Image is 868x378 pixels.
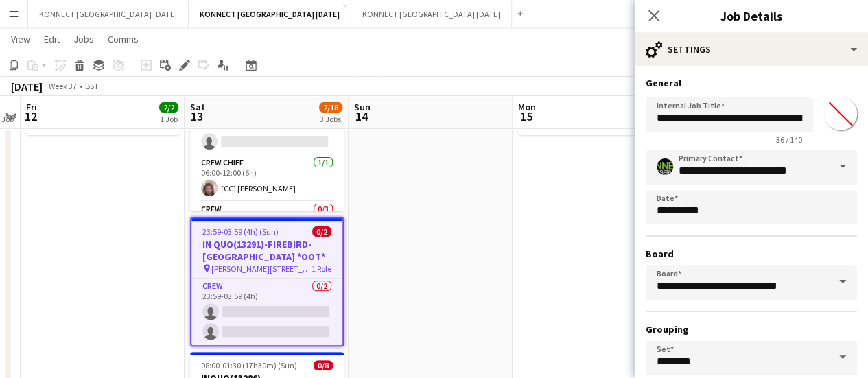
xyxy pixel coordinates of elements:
[646,248,857,260] h3: Board
[352,108,371,124] span: 14
[191,279,342,345] app-card-role: Crew0/223:59-03:59 (4h)
[518,101,536,113] span: Mon
[45,81,80,91] span: Week 37
[73,33,94,45] span: Jobs
[516,108,536,124] span: 15
[646,323,857,335] h3: Grouping
[68,30,99,48] a: Jobs
[190,202,344,288] app-card-role: Crew0/3
[312,226,331,237] span: 0/2
[160,114,178,124] div: 1 Job
[211,263,312,274] span: [PERSON_NAME][STREET_ADDRESS]-
[190,101,205,113] span: Sat
[188,108,205,124] span: 13
[159,102,178,113] span: 2/2
[38,30,65,48] a: Edit
[354,101,371,113] span: Sun
[190,155,344,202] app-card-role: Crew Chief1/106:00-12:00 (6h)[CC] [PERSON_NAME]
[11,33,30,45] span: View
[11,80,43,93] div: [DATE]
[201,360,297,370] span: 08:00-01:30 (17h30m) (Sun)
[314,360,333,370] span: 0/8
[351,1,512,27] button: KONNECT [GEOGRAPHIC_DATA] [DATE]
[635,33,868,66] div: Settings
[85,81,99,91] div: BST
[635,7,868,25] h3: Job Details
[202,226,279,237] span: 23:59-03:59 (4h) (Sun)
[319,102,342,113] span: 2/18
[102,30,144,48] a: Comms
[646,77,857,89] h3: General
[320,114,342,124] div: 3 Jobs
[26,101,37,113] span: Fri
[28,1,189,27] button: KONNECT [GEOGRAPHIC_DATA] [DATE]
[24,108,37,124] span: 12
[44,33,60,45] span: Edit
[765,134,813,145] span: 36 / 140
[189,1,351,27] button: KONNECT [GEOGRAPHIC_DATA] [DATE]
[191,238,342,263] h3: IN QUO(13291)-FIREBIRD-[GEOGRAPHIC_DATA] *OOT*
[108,33,139,45] span: Comms
[190,217,344,346] app-job-card: 23:59-03:59 (4h) (Sun)0/2IN QUO(13291)-FIREBIRD-[GEOGRAPHIC_DATA] *OOT* [PERSON_NAME][STREET_ADDR...
[312,263,331,274] span: 1 Role
[5,30,36,48] a: View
